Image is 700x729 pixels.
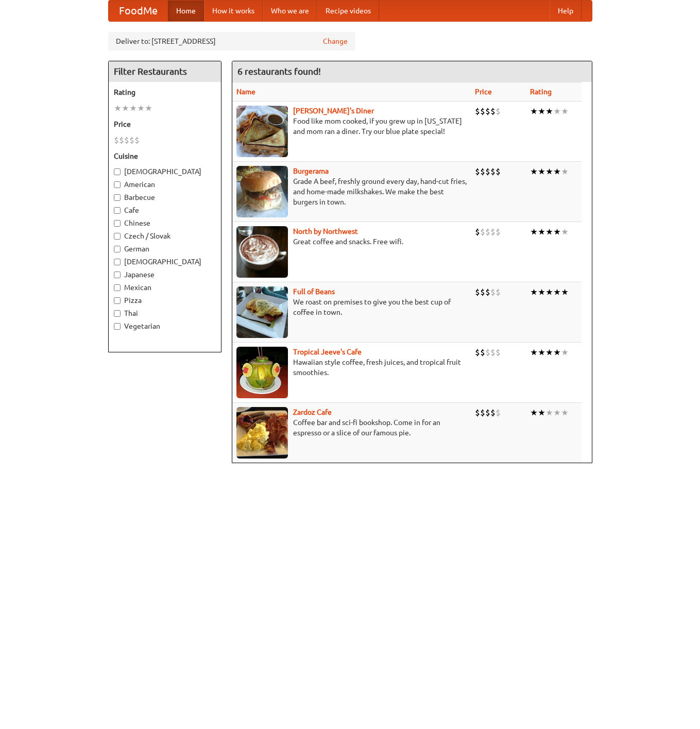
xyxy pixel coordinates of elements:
[475,286,480,298] li: $
[114,220,121,227] input: Chinese
[204,1,263,21] a: How it works
[550,1,582,21] a: Help
[496,407,501,418] li: $
[561,106,569,117] li: ★
[530,166,538,177] li: ★
[553,347,561,358] li: ★
[485,166,490,177] li: $
[114,179,216,190] label: American
[490,286,496,298] li: $
[293,287,335,296] a: Full of Beans
[236,347,288,398] img: jeeves.jpg
[145,103,152,114] li: ★
[485,407,490,418] li: $
[236,236,467,247] p: Great coffee and snacks. Free wifi.
[545,166,553,177] li: ★
[553,106,561,117] li: ★
[114,310,121,317] input: Thai
[293,167,329,175] a: Burgerama
[124,134,129,146] li: $
[475,347,480,358] li: $
[480,407,485,418] li: $
[114,272,121,278] input: Japanese
[485,226,490,238] li: $
[480,286,485,298] li: $
[561,226,569,238] li: ★
[293,107,374,115] a: [PERSON_NAME]'s Diner
[475,106,480,117] li: $
[114,323,121,330] input: Vegetarian
[530,106,538,117] li: ★
[114,151,216,161] h5: Cuisine
[114,168,121,175] input: [DEMOGRAPHIC_DATA]
[114,308,216,318] label: Thai
[545,226,553,238] li: ★
[545,286,553,298] li: ★
[236,417,467,438] p: Coffee bar and sci-fi bookshop. Come in for an espresso or a slice of our famous pie.
[538,106,545,117] li: ★
[485,286,490,298] li: $
[137,103,145,114] li: ★
[490,166,496,177] li: $
[530,407,538,418] li: ★
[496,226,501,238] li: $
[561,286,569,298] li: ★
[114,295,216,306] label: Pizza
[293,408,332,416] a: Zardoz Cafe
[114,233,121,240] input: Czech / Slovak
[293,227,358,235] a: North by Northwest
[236,176,467,207] p: Grade A beef, freshly ground every day, hand-cut fries, and home-made milkshakes. We make the bes...
[168,1,204,21] a: Home
[114,244,216,254] label: German
[490,347,496,358] li: $
[553,166,561,177] li: ★
[545,347,553,358] li: ★
[109,1,168,21] a: FoodMe
[114,246,121,252] input: German
[530,347,538,358] li: ★
[480,347,485,358] li: $
[134,134,140,146] li: $
[236,116,467,137] p: Food like mom cooked, if you grew up in [US_STATE] and mom ran a diner. Try our blue plate special!
[538,347,545,358] li: ★
[129,103,137,114] li: ★
[114,257,216,267] label: [DEMOGRAPHIC_DATA]
[114,103,122,114] li: ★
[475,88,492,96] a: Price
[538,166,545,177] li: ★
[538,407,545,418] li: ★
[114,231,216,241] label: Czech / Slovak
[490,106,496,117] li: $
[114,87,216,97] h5: Rating
[236,297,467,317] p: We roast on premises to give you the best cup of coffee in town.
[114,134,119,146] li: $
[490,407,496,418] li: $
[114,321,216,331] label: Vegetarian
[119,134,124,146] li: $
[114,297,121,304] input: Pizza
[490,226,496,238] li: $
[237,66,321,76] ng-pluralize: 6 restaurants found!
[530,88,552,96] a: Rating
[114,284,121,291] input: Mexican
[496,347,501,358] li: $
[496,106,501,117] li: $
[114,205,216,215] label: Cafe
[530,286,538,298] li: ★
[317,1,379,21] a: Recipe videos
[114,269,216,280] label: Japanese
[496,286,501,298] li: $
[480,226,485,238] li: $
[236,407,288,459] img: zardoz.jpg
[530,226,538,238] li: ★
[293,348,362,356] b: Tropical Jeeve's Cafe
[236,106,288,157] img: sallys.jpg
[475,166,480,177] li: $
[114,181,121,188] input: American
[236,88,255,96] a: Name
[236,286,288,338] img: beans.jpg
[553,286,561,298] li: ★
